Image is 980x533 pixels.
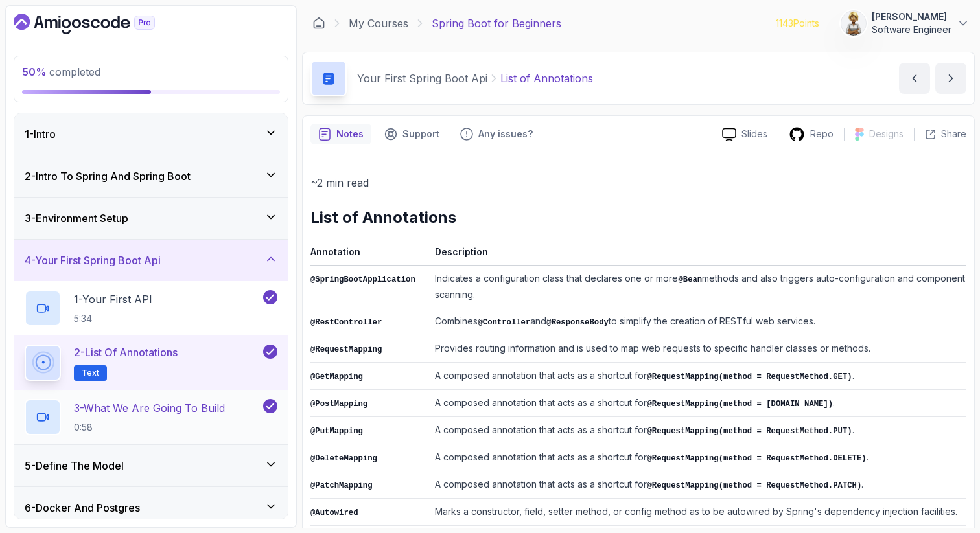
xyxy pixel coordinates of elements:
button: Support button [377,124,447,144]
span: 50 % [22,65,47,78]
td: A composed annotation that acts as a shortcut for . [430,390,966,417]
span: completed [22,65,100,78]
code: @RequestMapping(method = RequestMethod.PATCH) [647,481,861,490]
h3: 1 - Intro [25,126,56,142]
td: Provides routing information and is used to map web requests to specific handler classes or methods. [430,335,966,363]
button: notes button [310,124,371,144]
span: Text [82,368,99,378]
p: Your First Spring Boot Api [357,71,487,86]
h2: List of Annotations [310,207,966,228]
button: 4-Your First Spring Boot Api [14,240,288,281]
h3: 4 - Your First Spring Boot Api [25,253,161,268]
button: 6-Docker And Postgres [14,487,288,528]
td: A composed annotation that acts as a shortcut for . [430,471,966,499]
button: 3-Environment Setup [14,198,288,239]
p: Share [941,128,966,141]
code: @PatchMapping [310,481,373,490]
img: user profile image [841,11,866,36]
a: Dashboard [14,14,185,34]
code: @RequestMapping(method = RequestMethod.GET) [647,372,852,381]
a: Repo [778,126,844,142]
p: 5:34 [74,312,152,325]
button: 1-Intro [14,113,288,155]
th: Annotation [310,244,430,266]
p: Any issues? [478,128,533,141]
button: next content [935,63,966,94]
code: @Bean [678,275,702,284]
code: @RequestMapping(method = RequestMethod.PUT) [647,427,852,436]
code: @SpringBootApplication [310,275,415,284]
button: 2-List of AnnotationsText [25,345,277,381]
code: @DeleteMapping [310,454,377,463]
p: Designs [869,128,904,141]
td: Indicates a configuration class that declares one or more methods and also triggers auto-configur... [430,266,966,308]
button: Share [914,128,966,141]
td: Marks a constructor, field, setter method, or config method as to be autowired by Spring's depend... [430,499,966,526]
code: @RequestMapping(method = RequestMethod.DELETE) [647,454,866,463]
a: Dashboard [312,17,325,30]
p: Slides [741,128,767,141]
button: Feedback button [452,124,541,144]
p: [PERSON_NAME] [872,10,951,23]
button: previous content [899,63,930,94]
td: A composed annotation that acts as a shortcut for . [430,363,966,390]
p: Notes [336,128,364,141]
p: List of Annotations [500,71,593,86]
th: Description [430,244,966,266]
a: My Courses [349,16,408,31]
h3: 2 - Intro To Spring And Spring Boot [25,168,191,184]
p: 0:58 [74,421,225,434]
code: @Controller [478,318,530,327]
button: 1-Your First API5:34 [25,290,277,326]
code: @RequestMapping(method = [DOMAIN_NAME]) [647,400,833,409]
code: @PutMapping [310,427,363,436]
h3: 3 - Environment Setup [25,210,128,226]
h3: 5 - Define The Model [25,458,124,473]
code: @PostMapping [310,400,367,409]
button: 3-What We Are Going To Build0:58 [25,399,277,435]
h3: 6 - Docker And Postgres [25,500,140,516]
p: Spring Boot for Beginners [432,16,561,31]
button: 2-Intro To Spring And Spring Boot [14,155,288,197]
p: 1 - Your First API [74,291,152,307]
td: A composed annotation that acts as a shortcut for . [430,444,966,471]
code: @RequestMapping [310,345,382,354]
p: Software Engineer [872,23,951,36]
code: @GetMapping [310,372,363,381]
code: @RestController [310,318,382,327]
p: 1143 Points [776,17,819,30]
p: Repo [810,128,834,141]
p: 2 - List of Annotations [74,345,178,360]
button: 5-Define The Model [14,445,288,486]
p: 3 - What We Are Going To Build [74,400,225,416]
td: A composed annotation that acts as a shortcut for . [430,417,966,444]
code: @ResponseBody [546,318,609,327]
p: Support [402,128,439,141]
td: Combines and to simplify the creation of RESTful web services. [430,308,966,335]
button: user profile image[PERSON_NAME]Software Engineer [841,10,970,36]
code: @Autowired [310,508,358,517]
a: Slides [712,128,778,141]
p: ~2 min read [310,174,966,192]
